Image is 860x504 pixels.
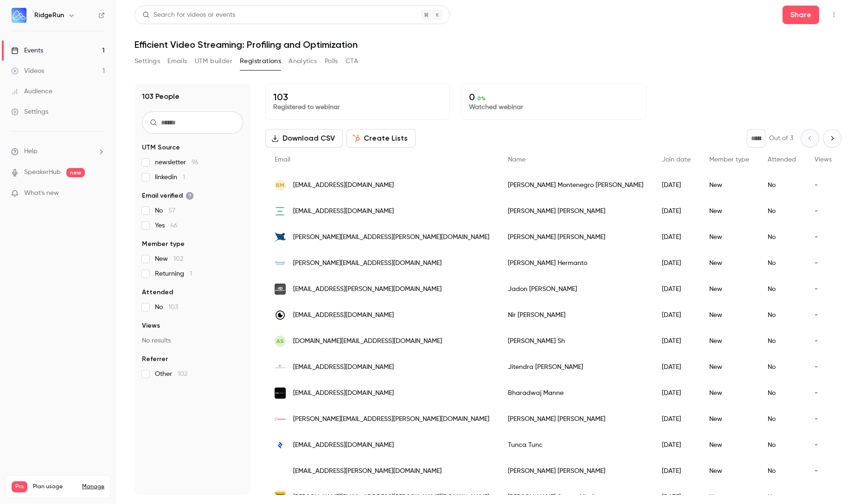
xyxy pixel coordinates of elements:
span: Plan usage [33,483,77,491]
div: - [805,406,841,432]
span: [EMAIL_ADDRESS][DOMAIN_NAME] [293,310,394,320]
div: New [700,250,758,276]
div: [DATE] [653,172,700,198]
div: [DATE] [653,406,700,432]
span: BM [276,181,284,189]
div: [PERSON_NAME] Sh [499,328,653,354]
div: - [805,380,841,406]
span: 57 [168,207,175,214]
div: [DATE] [653,432,700,458]
span: Views [142,321,160,330]
span: newsletter [155,158,199,167]
span: [EMAIL_ADDRESS][DOMAIN_NAME] [293,181,394,190]
div: - [805,458,841,484]
img: beamtrail.com [275,414,286,425]
span: [DOMAIN_NAME][EMAIL_ADDRESS][DOMAIN_NAME] [293,336,442,346]
a: Manage [82,483,104,491]
span: Yes [155,221,178,230]
span: [EMAIL_ADDRESS][DOMAIN_NAME] [293,440,394,450]
div: No [758,302,805,328]
div: - [805,302,841,328]
div: [DATE] [653,328,700,354]
div: New [700,458,758,484]
div: New [700,172,758,198]
span: Attended [142,288,173,297]
p: 0 [469,91,638,103]
span: linkedin [155,173,185,182]
h1: 103 People [142,91,180,102]
button: Share [783,6,819,24]
img: thirdeye-systems.com [275,310,286,321]
span: Views [815,156,832,163]
div: No [758,172,805,198]
div: [DATE] [653,354,700,380]
div: Settings [11,107,48,116]
div: Tunca Tunc [499,432,653,458]
span: 0 % [477,95,486,102]
div: [DATE] [653,302,700,328]
div: - [805,224,841,250]
div: [PERSON_NAME] Montenegro [PERSON_NAME] [499,172,653,198]
div: Nir [PERSON_NAME] [499,302,653,328]
img: defendtex.com [275,284,286,295]
h1: Efficient Video Streaming: Profiling and Optimization [135,39,841,50]
img: prevas.se [275,258,286,269]
p: No results [142,336,243,345]
div: - [805,354,841,380]
button: UTM builder [195,54,232,69]
img: RidgeRun [12,8,26,23]
div: - [805,250,841,276]
span: Member type [142,239,185,249]
div: [DATE] [653,198,700,224]
span: 102 [173,256,183,262]
span: What's new [24,188,59,198]
div: - [805,328,841,354]
div: No [758,406,805,432]
span: 102 [178,371,187,377]
div: Jitendra [PERSON_NAME] [499,354,653,380]
div: [DATE] [653,458,700,484]
div: [DATE] [653,250,700,276]
span: Email verified [142,191,194,200]
span: 96 [192,159,199,166]
div: New [700,198,758,224]
div: Jadon [PERSON_NAME] [499,276,653,302]
span: Join date [662,156,691,163]
a: SpeakerHub [24,168,61,177]
button: Analytics [289,54,317,69]
div: - [805,276,841,302]
button: Settings [135,54,160,69]
span: [PERSON_NAME][EMAIL_ADDRESS][PERSON_NAME][DOMAIN_NAME] [293,414,489,424]
button: Emails [167,54,187,69]
button: CTA [346,54,358,69]
span: Email [275,156,290,163]
div: No [758,380,805,406]
div: No [758,250,805,276]
div: New [700,432,758,458]
div: Bharadwaj Manne [499,380,653,406]
div: [DATE] [653,380,700,406]
span: Other [155,369,187,379]
span: New [155,254,183,264]
span: 103 [168,304,178,310]
div: [PERSON_NAME] [PERSON_NAME] [499,198,653,224]
div: No [758,354,805,380]
div: [PERSON_NAME] [PERSON_NAME] [499,406,653,432]
span: new [66,168,85,177]
button: Create Lists [347,129,416,148]
div: - [805,432,841,458]
div: [DATE] [653,276,700,302]
img: edgeaisolutions.com [275,206,286,217]
span: Pro [12,481,27,492]
button: Registrations [240,54,281,69]
div: [PERSON_NAME] [PERSON_NAME] [499,224,653,250]
span: Help [24,147,38,156]
h6: RidgeRun [34,11,64,20]
span: [PERSON_NAME][EMAIL_ADDRESS][PERSON_NAME][DOMAIN_NAME] [293,233,489,242]
img: lincesystems.com [275,491,286,503]
span: 46 [170,222,178,229]
p: Registered to webinar [273,103,442,112]
div: - [805,198,841,224]
span: [EMAIL_ADDRESS][DOMAIN_NAME] [293,362,394,372]
div: New [700,380,758,406]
